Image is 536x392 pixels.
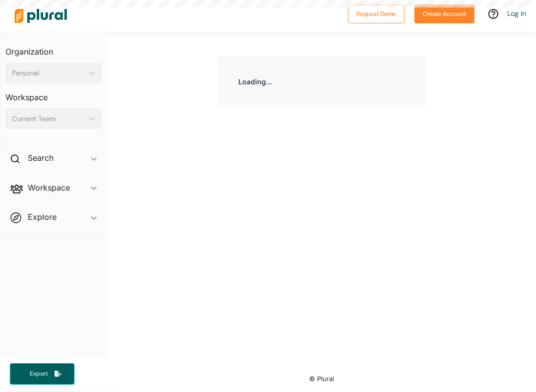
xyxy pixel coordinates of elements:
[12,114,85,124] div: Current Team
[5,83,102,105] h3: Workspace
[309,375,334,383] small: © Plural
[28,152,54,163] h2: Search
[23,370,55,378] span: Export
[218,57,425,107] div: Loading...
[348,8,404,18] a: Request Demo
[414,4,474,23] button: Create Account
[5,37,102,59] h3: Organization
[12,68,85,78] div: Personal
[10,363,74,385] button: Export
[348,4,404,23] button: Request Demo
[507,9,526,18] a: Log In
[414,8,474,18] a: Create Account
